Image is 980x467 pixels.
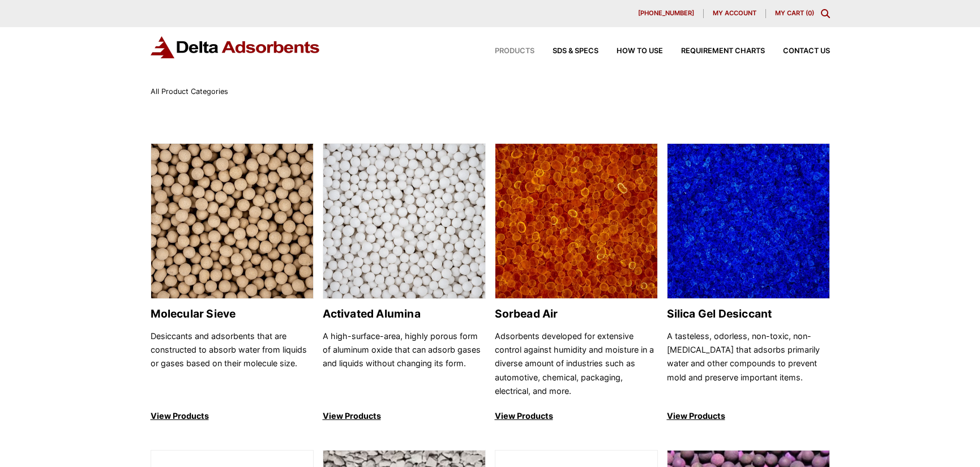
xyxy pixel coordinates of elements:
img: Silica Gel Desiccant [667,144,829,299]
a: [PHONE_NUMBER] [629,9,704,18]
span: Products [495,48,534,55]
span: Requirement Charts [681,48,765,55]
a: Requirement Charts [663,48,765,55]
a: My Cart (0) [775,9,814,17]
p: Desiccants and adsorbents that are constructed to absorb water from liquids or gases based on the... [151,329,314,399]
a: My account [704,9,766,18]
a: Sorbead Air Sorbead Air Adsorbents developed for extensive control against humidity and moisture ... [495,143,658,423]
a: Molecular Sieve Molecular Sieve Desiccants and adsorbents that are constructed to absorb water fr... [151,143,314,423]
span: All Product Categories [151,87,228,96]
h2: Activated Alumina [323,307,486,320]
p: Adsorbents developed for extensive control against humidity and moisture in a diverse amount of i... [495,329,658,399]
div: Toggle Modal Content [821,9,830,18]
a: SDS & SPECS [534,48,598,55]
span: [PHONE_NUMBER] [638,10,694,16]
a: Activated Alumina Activated Alumina A high-surface-area, highly porous form of aluminum oxide tha... [323,143,486,423]
h2: Sorbead Air [495,307,658,320]
span: 0 [808,9,812,17]
h2: Silica Gel Desiccant [667,307,830,320]
p: View Products [667,409,830,423]
span: My account [713,10,756,16]
img: Delta Adsorbents [151,36,320,58]
img: Molecular Sieve [151,144,313,299]
img: Activated Alumina [323,144,485,299]
a: Contact Us [765,48,830,55]
img: Sorbead Air [495,144,657,299]
span: SDS & SPECS [553,48,598,55]
p: View Products [323,409,486,423]
a: How to Use [598,48,663,55]
span: Contact Us [783,48,830,55]
p: View Products [151,409,314,423]
span: How to Use [617,48,663,55]
a: Products [477,48,534,55]
p: A tasteless, odorless, non-toxic, non-[MEDICAL_DATA] that adsorbs primarily water and other compo... [667,329,830,399]
p: A high-surface-area, highly porous form of aluminum oxide that can adsorb gases and liquids witho... [323,329,486,399]
a: Silica Gel Desiccant Silica Gel Desiccant A tasteless, odorless, non-toxic, non-[MEDICAL_DATA] th... [667,143,830,423]
p: View Products [495,409,658,423]
h2: Molecular Sieve [151,307,314,320]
